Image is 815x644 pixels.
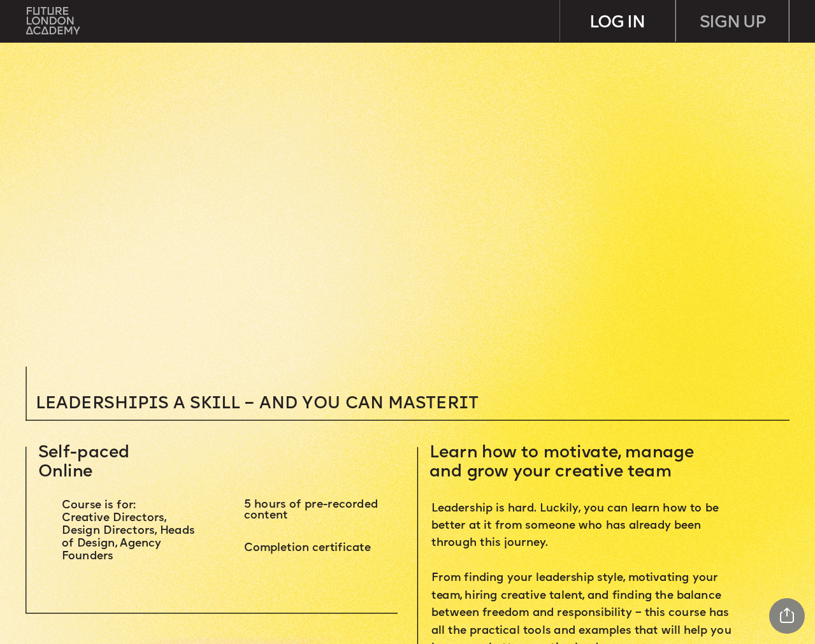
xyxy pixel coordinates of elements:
span: Online [38,464,92,480]
span: Leadersh p s a sk ll – and you can MASTER [36,396,468,412]
span: i [128,396,138,412]
span: i [149,396,159,412]
p: T [36,396,609,412]
span: Self-paced [38,445,130,461]
span: i [459,396,469,412]
span: Course is for: [62,501,136,511]
span: i [212,396,221,412]
span: Learn how to motivate, manage and grow your creative team [429,445,698,480]
img: upload-bfdffa89-fac7-4f57-a443-c7c39906ba42.png [26,7,80,34]
div: Share [769,598,805,634]
span: 5 hours of pre-recorded content [244,499,381,521]
span: Completion certificate [244,543,371,553]
span: Creative Directors, Design Directors, Heads of Design, Agency Founders [62,513,198,562]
